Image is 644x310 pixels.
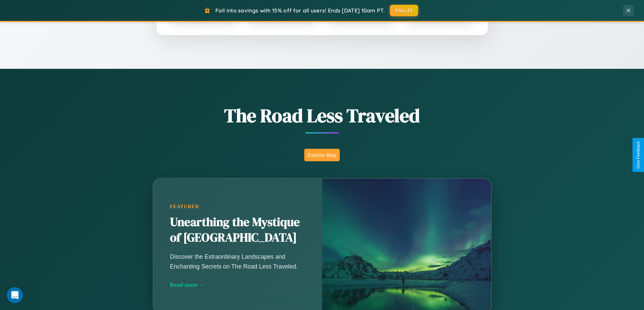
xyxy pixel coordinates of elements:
p: Discover the Extraordinary Landscapes and Enchanting Secrets on The Road Less Traveled. [170,252,305,271]
iframe: Intercom live chat [7,287,23,303]
button: Explore Blog [304,149,340,161]
div: Featured [170,204,305,209]
div: Give Feedback [636,141,641,169]
div: Read more → [170,281,305,288]
h1: The Road Less Traveled [119,103,525,129]
span: Fall into savings with 15% off for all users! Ends [DATE] 10am PT. [215,7,385,14]
h2: Unearthing the Mystique of [GEOGRAPHIC_DATA] [170,215,305,246]
button: FALL15 [390,5,418,16]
